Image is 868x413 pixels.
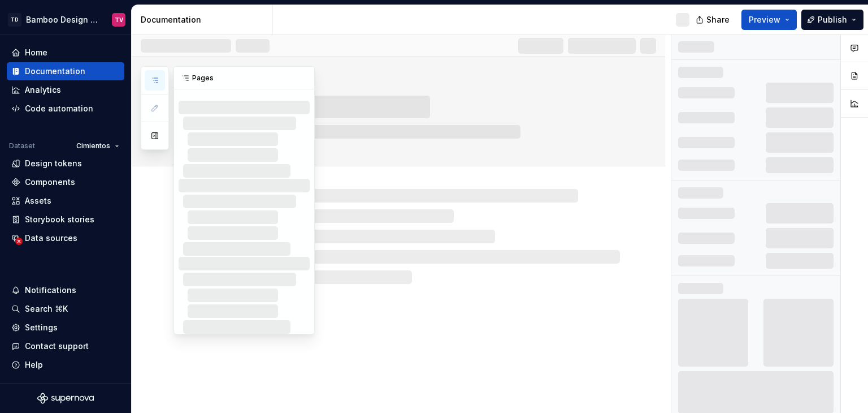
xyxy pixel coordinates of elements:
a: Data sources [7,229,124,247]
div: Home [25,47,47,58]
div: Components [25,177,75,188]
button: TDBamboo Design SystemTV [2,7,129,32]
span: Cimientos [76,141,110,150]
div: Notifications [25,285,76,296]
button: Help [7,356,124,374]
div: Documentation [25,66,85,77]
a: Home [7,44,124,62]
div: Analytics [25,84,61,96]
button: Contact support [7,337,124,355]
div: Search ⌘K [25,303,68,315]
span: Publish [818,14,847,25]
a: Settings [7,319,124,337]
button: Search ⌘K [7,300,124,318]
a: Assets [7,192,124,210]
button: Cimientos [71,138,124,154]
div: Design tokens [25,158,82,169]
a: Code automation [7,100,124,118]
span: Share [706,14,730,25]
a: Documentation [7,62,124,80]
div: Dataset [9,141,35,150]
div: Assets [25,195,51,206]
div: Settings [25,322,58,333]
div: Data sources [25,233,77,244]
svg: Supernova Logo [37,393,94,404]
div: Documentation [141,14,268,25]
span: Preview [749,14,780,25]
div: Storybook stories [25,214,94,225]
button: Publish [801,10,863,30]
a: Storybook stories [7,210,124,229]
div: Contact support [25,341,89,352]
a: Design tokens [7,154,124,173]
button: Notifications [7,281,124,299]
div: TD [8,13,21,27]
button: Preview [741,10,797,30]
div: TV [115,15,123,24]
button: Share [690,10,737,30]
div: Code automation [25,103,93,114]
div: Help [25,359,43,371]
div: Pages [174,67,314,89]
a: Analytics [7,81,124,99]
a: Components [7,173,124,191]
div: Bamboo Design System [26,14,98,25]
